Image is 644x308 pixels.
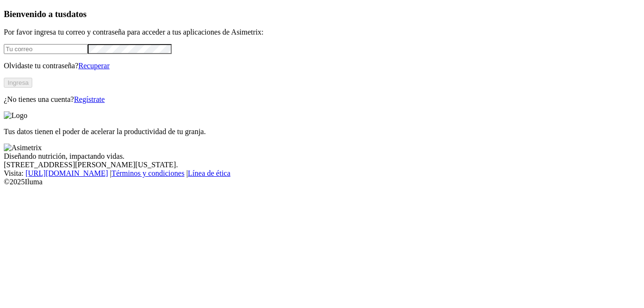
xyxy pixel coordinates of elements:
div: Diseñando nutrición, impactando vidas. [4,152,640,161]
a: [URL][DOMAIN_NAME] [26,169,108,177]
a: Términos y condiciones [111,169,184,177]
a: Regístrate [74,95,105,103]
div: © 2025 Iluma [4,178,640,186]
a: Recuperar [78,62,110,70]
button: Ingresa [4,78,32,88]
img: Asimetrix [4,144,42,152]
input: Tu correo [4,44,88,54]
a: Línea de ética [188,169,230,177]
p: Por favor ingresa tu correo y contraseña para acceder a tus aplicaciones de Asimetrix: [4,28,640,36]
h3: Bienvenido a tus [4,9,640,19]
span: datos [66,9,87,19]
p: Tus datos tienen el poder de acelerar la productividad de tu granja. [4,127,640,136]
p: ¿No tienes una cuenta? [4,95,640,104]
div: [STREET_ADDRESS][PERSON_NAME][US_STATE]. [4,161,640,169]
p: Olvidaste tu contraseña? [4,62,640,70]
img: Logo [4,111,28,120]
div: Visita : | | [4,169,640,178]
